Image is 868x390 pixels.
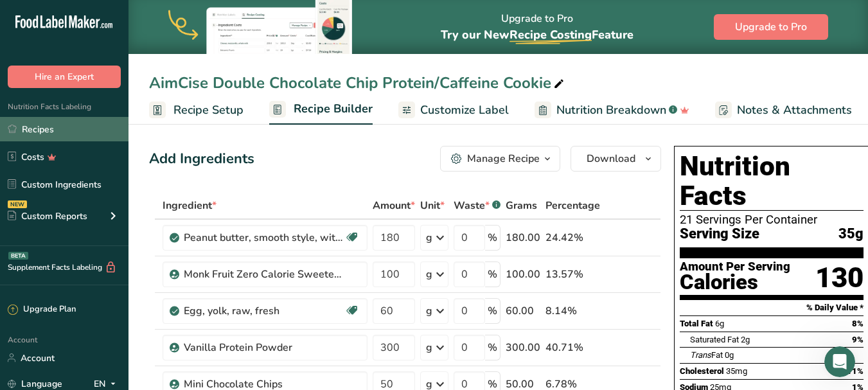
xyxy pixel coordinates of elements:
span: 9% [852,335,864,344]
section: % Daily Value * [680,300,864,315]
span: 6g [715,319,724,328]
span: Grams [506,198,537,213]
span: Serving Size [680,226,759,242]
span: Cholesterol [680,366,724,376]
span: Percentage [545,198,600,213]
div: BETA [8,252,28,260]
div: Waste [454,198,500,213]
button: Manage Recipe [440,146,560,172]
span: Amount [373,198,415,213]
div: Add Ingredients [149,148,254,170]
span: 8% [852,319,864,328]
a: Notes & Attachments [715,96,852,125]
h1: Nutrition Facts [680,152,864,211]
span: 2g [741,335,750,344]
span: Unit [420,198,445,213]
div: 8.14% [545,303,600,319]
span: 0g [725,350,734,360]
div: Calories [680,273,790,292]
span: Nutrition Breakdown [556,102,666,119]
div: Upgrade Plan [8,303,76,316]
div: 21 Servings Per Container [680,213,864,226]
button: Upgrade to Pro [714,14,828,40]
span: Customize Label [420,102,509,119]
span: 35g [838,226,864,242]
div: 13.57% [545,267,600,282]
span: 35mg [726,366,747,376]
button: Download [571,146,661,172]
span: Recipe Builder [294,100,373,118]
div: g [426,267,432,282]
span: Saturated Fat [690,335,739,344]
div: Manage Recipe [467,151,540,166]
div: 60.00 [506,303,540,319]
div: 40.71% [545,340,600,355]
span: Recipe Setup [173,102,244,119]
div: 130 [815,261,864,295]
a: Recipe Builder [269,94,373,125]
iframe: Intercom live chat [824,346,855,377]
span: Upgrade to Pro [735,19,807,35]
div: NEW [8,200,27,208]
a: Nutrition Breakdown [535,96,689,125]
span: Total Fat [680,319,713,328]
span: Fat [690,350,723,360]
div: 180.00 [506,230,540,245]
div: AimCise Double Chocolate Chip Protein/Caffeine Cookie [149,71,567,94]
span: Ingredient [163,198,217,213]
span: Download [587,151,635,166]
div: 100.00 [506,267,540,282]
span: Recipe Costing [509,27,592,42]
a: Customize Label [398,96,509,125]
div: 24.42% [545,230,600,245]
div: Upgrade to Pro [441,1,633,54]
div: Custom Reports [8,209,87,223]
span: Try our New Feature [441,27,633,42]
div: Vanilla Protein Powder [184,340,344,355]
div: Peanut butter, smooth style, without salt [184,230,344,245]
a: Recipe Setup [149,96,244,125]
div: g [426,230,432,245]
button: Hire an Expert [8,66,121,88]
div: g [426,303,432,319]
div: Amount Per Serving [680,261,790,273]
div: 300.00 [506,340,540,355]
span: 11% [847,366,864,376]
span: Notes & Attachments [737,102,852,119]
div: g [426,340,432,355]
div: Monk Fruit Zero Calorie Sweetener [184,267,344,282]
i: Trans [690,350,711,360]
div: Egg, yolk, raw, fresh [184,303,344,319]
